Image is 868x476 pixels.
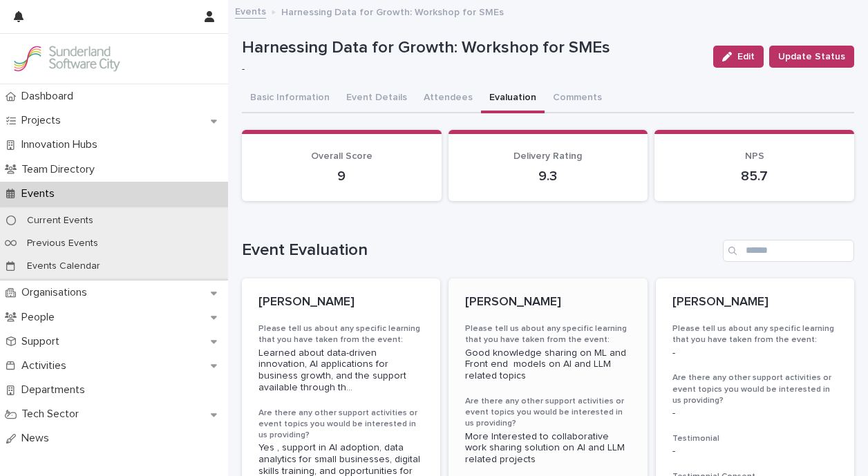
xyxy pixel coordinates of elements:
p: Support [16,335,70,348]
button: Update Status [769,46,854,68]
span: - [672,348,675,358]
p: Tech Sector [16,408,90,421]
span: Good knowledge sharing on ML and Front end models on AI and LLM related topics [465,348,629,381]
p: Harnessing Data for Growth: Workshop for SMEs [242,38,702,58]
p: News [16,432,60,445]
span: - [672,408,675,418]
p: 9.3 [465,168,632,184]
p: Harnessing Data for Growth: Workshop for SMEs [281,3,504,19]
p: 9 [258,168,425,184]
p: Team Directory [16,163,106,176]
h3: Testimonial [672,433,838,444]
p: People [16,311,66,324]
span: Edit [737,52,755,61]
button: Evaluation [481,84,545,113]
button: Comments [545,84,610,113]
p: 85.7 [671,168,838,184]
p: Previous Events [16,238,109,249]
p: Current Events [16,215,104,227]
h3: Please tell us about any specific learning that you have taken from the event: [672,323,838,345]
p: Organisations [16,286,98,299]
p: Innovation Hubs [16,138,108,151]
h3: Are there any other support activities or event topics you would be interested in us providing? [465,396,630,430]
input: Search [723,240,854,262]
button: Edit [713,46,764,68]
button: Attendees [415,84,481,113]
span: Overall Score [311,151,372,161]
p: Activities [16,359,77,372]
span: Update Status [778,50,845,64]
span: Learned about data-driven innovation, AI applications for business growth, and the support availa... [258,348,424,394]
h3: Are there any other support activities or event topics you would be interested in us providing? [258,408,424,441]
h3: Are there any other support activities or event topics you would be interested in us providing? [672,372,838,406]
p: - [242,64,697,75]
p: [PERSON_NAME] [672,295,838,310]
h3: Please tell us about any specific learning that you have taken from the event: [465,323,630,345]
p: Events Calendar [16,260,111,272]
p: Dashboard [16,90,84,103]
span: - [672,446,675,456]
p: Events [16,187,66,200]
p: Projects [16,114,72,127]
button: Event Details [338,84,415,113]
button: Basic Information [242,84,338,113]
h1: Event Evaluation [242,240,717,260]
p: [PERSON_NAME] [258,295,424,310]
p: Departments [16,383,96,397]
span: NPS [745,151,764,161]
a: Events [235,3,266,19]
h3: Please tell us about any specific learning that you have taken from the event: [258,323,424,345]
p: [PERSON_NAME] [465,295,630,310]
img: Kay6KQejSz2FjblR6DWv [11,45,122,73]
span: Delivery Rating [513,151,582,161]
span: More Interested to collaborative work sharing solution on AI and LLM related projects [465,432,628,465]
